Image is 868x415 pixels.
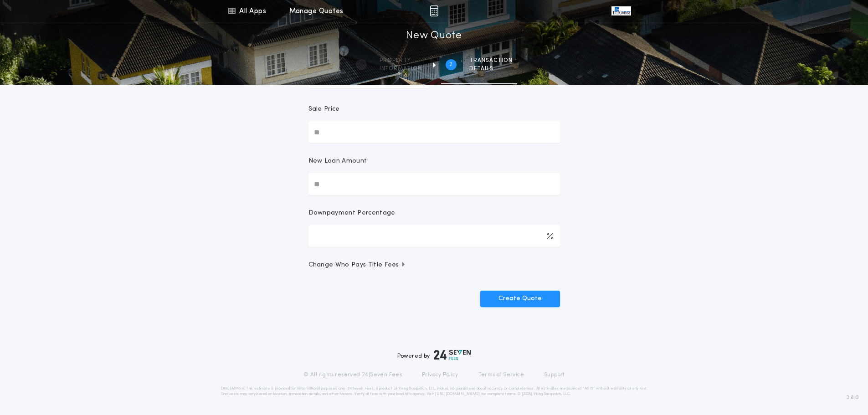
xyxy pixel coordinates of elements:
span: Property [380,57,422,64]
p: Downpayment Percentage [308,209,395,218]
img: img [430,5,438,16]
button: Change Who Pays Title Fees [308,261,560,270]
a: Support [544,371,565,379]
p: DISCLAIMER: This estimate is provided for informational purposes only. 24|Seven Fees, a product o... [221,386,647,397]
img: logo [434,349,471,360]
p: New Loan Amount [308,157,367,166]
p: © All rights reserved. 24|Seven Fees [303,371,402,379]
span: details [469,65,513,72]
input: Sale Price [308,121,560,143]
button: Create Quote [480,291,560,307]
span: information [380,65,422,72]
span: Change Who Pays Title Fees [308,261,406,270]
h1: New Quote [406,29,462,43]
h2: 2 [449,61,452,68]
span: 3.8.0 [847,394,859,402]
span: Transaction [469,57,513,64]
input: Downpayment Percentage [308,225,560,247]
a: Privacy Policy [422,371,458,379]
a: [URL][DOMAIN_NAME] [435,392,480,396]
img: vs-icon [611,6,631,15]
a: Terms of Service [478,371,524,379]
input: New Loan Amount [308,173,560,195]
div: Powered by [397,349,471,360]
p: Sale Price [308,105,340,114]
